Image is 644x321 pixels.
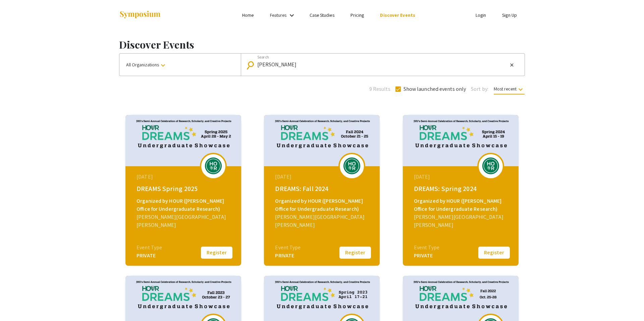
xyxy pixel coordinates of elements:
[471,85,488,93] span: Sort by:
[404,85,466,93] span: Show launched events only
[119,54,241,76] button: All Organizations
[275,244,301,252] div: Event Type
[403,115,519,166] img: dreams-spring-2024_eventCoverPhoto_ffb700__thumb.jpg
[488,83,530,95] button: Most recent
[137,244,162,252] div: Event Type
[481,157,501,174] img: dreams-spring-2024_eventLogo_346f6f_.png
[342,157,362,174] img: dreams-fall-2024_eventLogo_ff6658_.png
[310,12,334,18] a: Case Studies
[351,12,364,18] a: Pricing
[509,62,515,68] mat-icon: close
[137,197,232,213] div: Organized by HOUR ([PERSON_NAME] Office for Undergraduate Research)
[369,85,390,93] span: 9 Results
[119,10,161,19] img: Symposium by ForagerOne
[257,62,507,68] input: Looking for something specific?
[119,39,525,51] h1: Discover Events
[275,252,301,260] div: PRIVATE
[137,252,162,260] div: PRIVATE
[275,197,370,213] div: Organized by HOUR ([PERSON_NAME] Office for Undergraduate Research)
[477,246,511,260] button: Register
[414,173,509,181] div: [DATE]
[414,244,439,252] div: Event Type
[137,213,232,229] div: [PERSON_NAME][GEOGRAPHIC_DATA][PERSON_NAME]
[494,86,525,94] span: Most recent
[242,12,254,18] a: Home
[275,184,370,194] div: DREAMS: Fall 2024
[200,246,233,260] button: Register
[137,173,232,181] div: [DATE]
[275,173,370,181] div: [DATE]
[159,61,167,69] mat-icon: keyboard_arrow_down
[270,12,287,18] a: Features
[517,85,525,93] mat-icon: keyboard_arrow_down
[502,12,517,18] a: Sign Up
[247,59,257,71] mat-icon: Search
[414,197,509,213] div: Organized by HOUR ([PERSON_NAME] Office for Undergraduate Research)
[508,61,516,69] button: Clear
[275,213,370,229] div: [PERSON_NAME][GEOGRAPHIC_DATA][PERSON_NAME]
[203,157,223,174] img: dreams-spring-2025_eventLogo_7b54a7_.png
[126,62,167,68] span: All Organizations
[414,213,509,229] div: [PERSON_NAME][GEOGRAPHIC_DATA][PERSON_NAME]
[414,252,439,260] div: PRIVATE
[288,11,296,19] mat-icon: Expand Features list
[137,184,232,194] div: DREAMS Spring 2025
[414,184,509,194] div: DREAMS: Spring 2024
[125,115,241,166] img: dreams-spring-2025_eventCoverPhoto_df4d26__thumb.jpg
[264,115,380,166] img: dreams-fall-2024_eventCoverPhoto_0caa39__thumb.jpg
[476,12,486,18] a: Login
[380,12,415,18] a: Discover Events
[338,246,372,260] button: Register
